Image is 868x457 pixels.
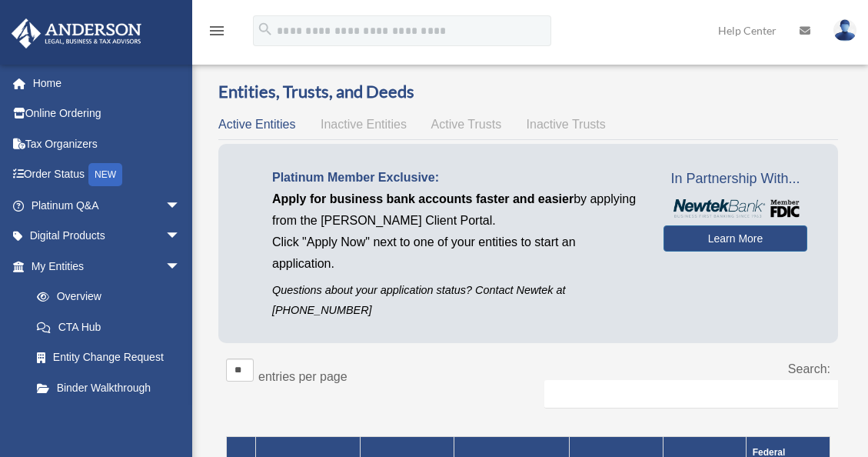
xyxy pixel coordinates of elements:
[321,118,407,131] span: Inactive Entities
[431,118,502,131] span: Active Trusts
[272,188,640,232] p: by applying from the [PERSON_NAME] Client Portal.
[257,21,274,38] i: search
[663,225,807,252] a: Learn More
[218,80,838,104] h3: Entities, Trusts, and Deeds
[272,167,640,188] p: Platinum Member Exclusive:
[218,118,295,131] span: Active Entities
[7,18,146,48] img: Anderson Advisors Platinum Portal
[833,19,856,42] img: User Pic
[272,232,640,275] p: Click "Apply Now" next to one of your entities to start an application.
[272,281,640,319] p: Questions about your application status? Contact Newtek at [PHONE_NUMBER]
[88,163,122,186] div: NEW
[671,199,800,218] img: NewtekBankLogoSM.png
[22,342,196,373] a: Entity Change Request
[272,192,574,205] span: Apply for business bank accounts faster and easier
[11,68,204,98] a: Home
[22,372,196,403] a: Binder Walkthrough
[11,190,204,221] a: Platinum Q&Aarrow_drop_down
[165,190,196,222] span: arrow_drop_down
[22,403,196,434] a: My Blueprint
[11,159,204,191] a: Order StatusNEW
[258,370,348,383] label: entries per page
[22,282,188,312] a: Overview
[788,362,830,375] label: Search:
[527,118,606,131] span: Inactive Trusts
[22,312,196,342] a: CTA Hub
[208,22,226,40] i: menu
[165,221,196,252] span: arrow_drop_down
[663,167,807,192] span: In Partnership With...
[11,98,204,129] a: Online Ordering
[11,251,196,282] a: My Entitiesarrow_drop_down
[11,128,204,159] a: Tax Organizers
[165,251,196,282] span: arrow_drop_down
[11,221,204,252] a: Digital Productsarrow_drop_down
[208,27,226,40] a: menu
